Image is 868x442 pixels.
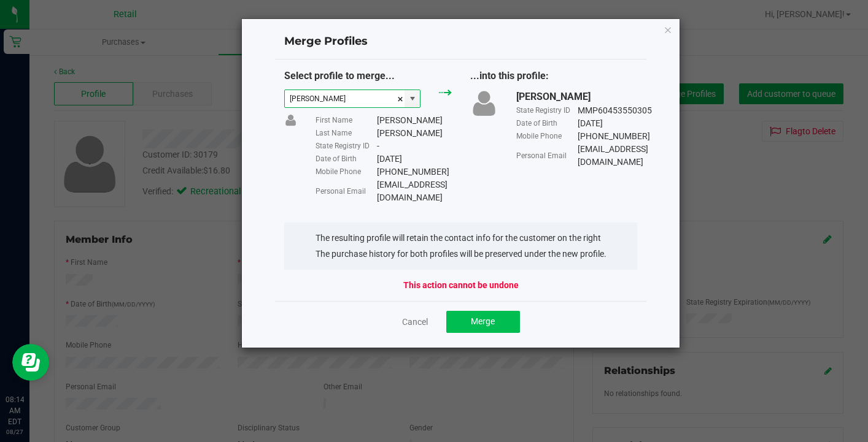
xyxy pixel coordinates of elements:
[284,114,296,126] img: user-icon.png
[402,316,428,328] a: Cancel
[316,128,377,139] div: Last Name
[516,150,578,161] div: Personal Email
[578,104,652,117] div: MMP60453550305
[446,311,520,333] button: Merge
[516,105,578,116] div: State Registry ID
[516,131,578,142] div: Mobile Phone
[316,232,606,245] li: The resulting profile will retain the contact info for the customer on the right
[284,34,637,50] h4: Merge Profiles
[664,22,672,37] button: Close
[471,316,495,326] span: Merge
[470,90,498,117] img: user-icon.png
[285,90,405,107] input: Type customer name to search
[578,143,648,169] div: [EMAIL_ADDRESS][DOMAIN_NAME]
[470,70,549,82] span: ...into this profile:
[377,140,379,153] div: -
[377,114,443,127] div: [PERSON_NAME]
[403,279,519,292] strong: This action cannot be undone
[516,118,578,129] div: Date of Birth
[377,166,449,178] div: [PHONE_NUMBER]
[397,90,404,109] span: clear
[439,90,451,96] img: green_arrow.svg
[284,70,395,82] span: Select profile to merge...
[316,140,377,151] div: State Registry ID
[377,178,452,204] div: [EMAIL_ADDRESS][DOMAIN_NAME]
[316,153,377,164] div: Date of Birth
[377,127,443,140] div: [PERSON_NAME]
[316,248,606,261] li: The purchase history for both profiles will be preserved under the new profile.
[316,166,377,177] div: Mobile Phone
[316,186,377,197] div: Personal Email
[516,90,591,104] div: [PERSON_NAME]
[578,117,603,130] div: [DATE]
[578,130,650,143] div: [PHONE_NUMBER]
[12,344,49,381] iframe: Resource center
[316,115,377,126] div: First Name
[377,153,402,166] div: [DATE]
